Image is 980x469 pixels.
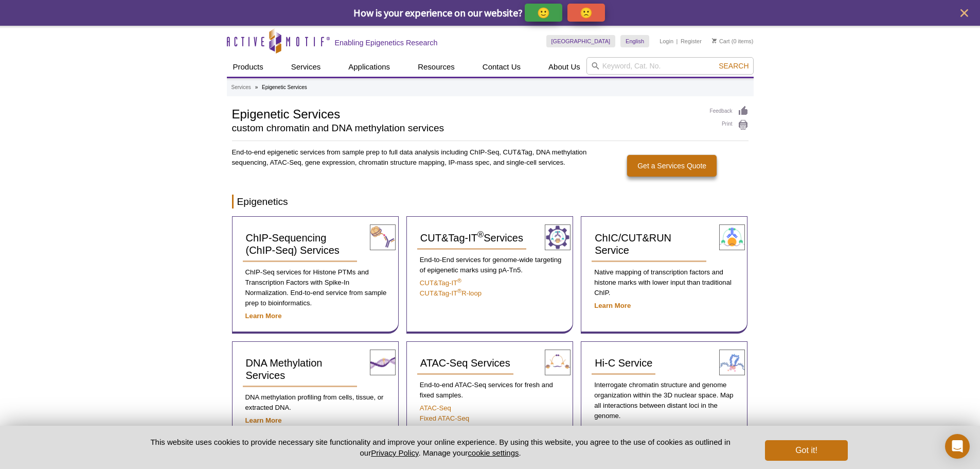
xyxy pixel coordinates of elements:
[335,38,438,47] h2: Enabling Epigenetics Research
[420,357,510,369] span: ATAC-Seq Services
[660,38,673,45] a: Login
[417,255,562,275] p: End-to-End services for genome-wide targeting of epigenetic marks using pA-Tn5.
[676,35,678,47] li: |
[592,352,655,375] a: Hi-C Service
[371,448,418,457] a: Privacy Policy
[719,350,745,375] img: Hi-C Service
[765,440,847,461] button: Got it!
[595,232,671,256] span: ChIC/CUT&RUN Service
[712,38,717,43] img: Your Cart
[342,57,396,77] a: Applications
[627,155,717,177] a: Get a Services Quote
[412,57,461,77] a: Resources
[243,352,358,387] a: DNA Methylation Services
[285,57,327,77] a: Services
[245,312,282,320] a: Learn More
[945,434,970,459] div: Open Intercom Messenger
[712,38,730,45] a: Cart
[417,227,526,250] a: CUT&Tag-IT®Services
[353,6,523,19] span: How is your experience on our website?
[133,437,749,458] p: This website uses cookies to provide necessary site functionality and improve your online experie...
[255,84,258,90] li: »
[592,267,737,298] p: Native mapping of transcription factors and histone marks with lower input than traditional ChIP.
[592,380,737,421] p: Interrogate chromatin structure and genome organization within the 3D nuclear space. Map all inte...
[457,277,461,284] sup: ®
[719,62,749,70] span: Search
[958,7,971,20] button: close
[420,279,461,287] a: CUT&Tag-IT®
[243,227,358,262] a: ChIP-Sequencing (ChIP-Seq) Services
[594,425,631,432] a: Learn More
[545,224,571,250] img: CUT&Tag-IT® Services
[417,352,513,375] a: ATAC-Seq Services
[420,404,451,412] a: ATAC-Seq
[719,224,745,250] img: ChIC/CUT&RUN Service
[716,61,752,71] button: Search
[231,83,251,92] a: Services
[262,84,307,90] li: Epigenetic Services
[477,230,484,240] sup: ®
[595,357,652,369] span: Hi-C Service
[457,288,461,294] sup: ®
[620,35,649,47] a: English
[420,414,469,422] a: Fixed ATAC-Seq
[710,106,749,117] a: Feedback
[232,106,700,121] h1: Epigenetic Services
[245,416,282,424] a: Learn More
[710,119,749,131] a: Print
[370,350,396,375] img: DNA Methylation Services
[246,232,340,256] span: ChIP-Sequencing (ChIP-Seq) Services
[232,124,700,133] h2: custom chromatin and DNA methylation services
[545,350,571,375] img: ATAC-Seq Services
[227,57,270,77] a: Products
[681,38,702,45] a: Register
[243,267,388,308] p: ChIP-Seq services for Histone PTMs and Transcription Factors with Spike-In Normalization. End-to-...
[468,448,519,457] button: cookie settings
[417,380,562,401] p: End-to-end ATAC-Seq services for fresh and fixed samples.
[586,57,754,75] input: Keyword, Cat. No.
[420,232,523,244] span: CUT&Tag-IT Services
[580,6,593,19] p: 🙁
[542,57,586,77] a: About Us
[594,302,631,309] a: Learn More
[246,357,323,381] span: DNA Methylation Services
[546,35,616,47] a: [GEOGRAPHIC_DATA]
[370,224,396,250] img: ChIP-Seq Services
[232,195,749,209] h2: Epigenetics
[537,6,550,19] p: 🙂
[476,57,527,77] a: Contact Us
[232,147,588,168] p: End-to-end epigenetic services from sample prep to full data analysis including ChIP-Seq, CUT&Tag...
[592,227,706,262] a: ChIC/CUT&RUN Service
[712,35,754,47] li: (0 items)
[420,289,482,297] a: CUT&Tag-IT®R-loop
[243,392,388,413] p: DNA methylation profiling from cells, tissue, or extracted DNA.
